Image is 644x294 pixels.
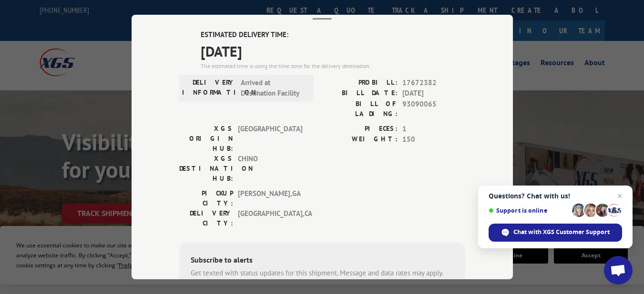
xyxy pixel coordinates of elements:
[322,88,398,99] label: BILL DATE:
[322,134,398,145] label: WEIGHT:
[179,208,233,228] label: DELIVERY CITY:
[179,188,233,208] label: PICKUP CITY:
[179,153,233,183] label: XGS DESTINATION HUB:
[402,98,465,118] span: 93090065
[238,208,302,228] span: [GEOGRAPHIC_DATA] , CA
[191,267,454,289] div: Get texted with status updates for this shipment. Message and data rates may apply. Message frequ...
[402,134,465,145] span: 150
[182,77,236,98] label: DELIVERY INFORMATION:
[238,188,302,208] span: [PERSON_NAME] , GA
[201,40,465,61] span: [DATE]
[201,29,465,40] label: ESTIMATED DELIVERY TIME:
[402,123,465,134] span: 1
[489,224,622,242] div: Chat with XGS Customer Support
[322,98,398,118] label: BILL OF LADING:
[201,61,465,70] div: The estimated time is using the time zone for the delivery destination.
[191,254,454,267] div: Subscribe to alerts
[614,190,625,202] span: Close chat
[513,228,610,236] span: Chat with XGS Customer Support
[241,77,305,98] span: Arrived at Destination Facility
[402,77,465,88] span: 17672382
[604,256,633,284] div: Open chat
[489,192,622,200] span: Questions? Chat with us!
[402,88,465,99] span: [DATE]
[238,123,302,153] span: [GEOGRAPHIC_DATA]
[179,123,233,153] label: XGS ORIGIN HUB:
[322,77,398,88] label: PROBILL:
[322,123,398,134] label: PIECES:
[489,207,569,214] span: Support is online
[238,153,302,183] span: CHINO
